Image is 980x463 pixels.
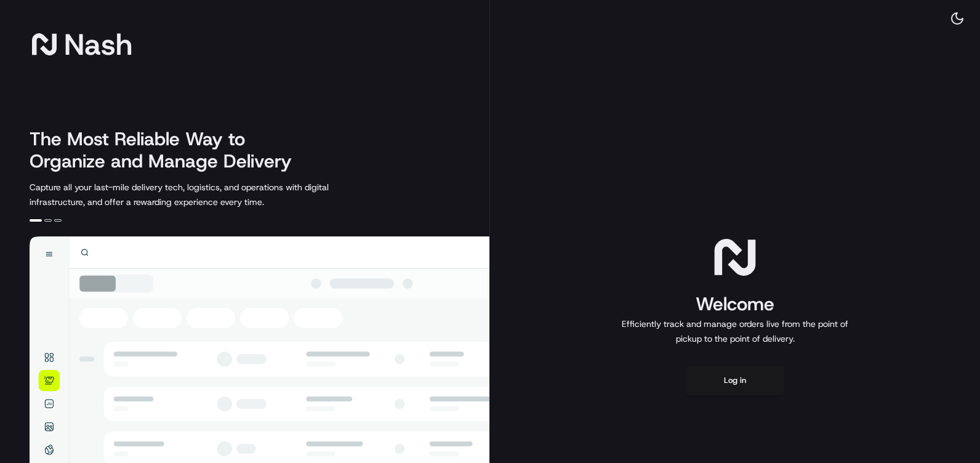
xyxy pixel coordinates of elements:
[617,316,853,346] p: Efficiently track and manage orders live from the point of pickup to the point of delivery.
[30,180,384,209] p: Capture all your last-mile delivery tech, logistics, and operations with digital infrastructure, ...
[686,366,784,395] button: Log in
[30,128,305,172] h2: The Most Reliable Way to Organize and Manage Delivery
[64,32,132,57] span: Nash
[617,292,853,316] h1: Welcome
